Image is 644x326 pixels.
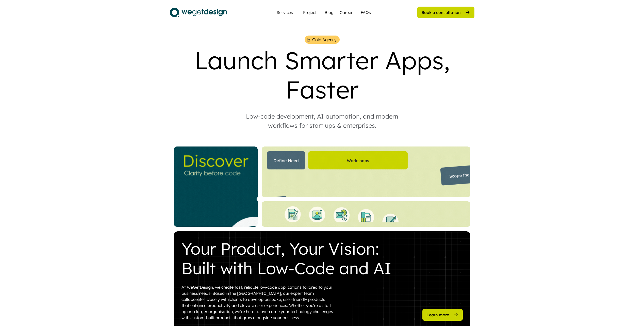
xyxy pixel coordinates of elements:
[170,6,227,19] img: logo.svg
[275,10,295,14] div: Services
[312,37,337,43] div: Gold Agency
[303,9,319,15] a: Projects
[170,46,474,104] div: Launch Smarter Apps, Faster
[262,146,470,197] img: Website%20Landing%20%284%29.gif
[236,112,408,130] div: Low-code development, AI automation, and modern workflows for start ups & enterprises.
[361,9,371,15] a: FAQs
[426,312,449,318] div: Learn more
[181,239,400,278] div: Your Product, Your Vision: Built with Low-Code and AI
[325,9,334,15] a: Blog
[262,201,470,227] img: Bottom%20Landing%20%281%29.gif
[181,284,334,321] div: At WeGetDesign, we create fast, reliable low-code applications tailored to your business needs. B...
[306,37,311,42] img: bubble%201.png
[421,10,461,15] div: Book a consultation
[174,146,258,227] img: _Website%20Square%20V2%20%282%29.gif
[340,9,355,15] a: Careers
